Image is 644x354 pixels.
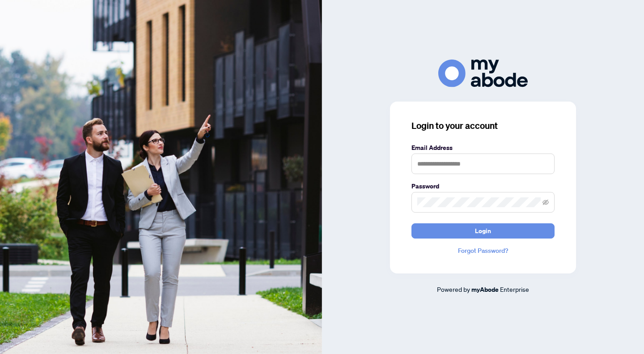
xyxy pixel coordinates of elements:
[411,246,555,256] a: Forgot Password?
[411,119,555,132] h3: Login to your account
[500,285,529,293] span: Enterprise
[437,285,470,293] span: Powered by
[411,143,555,153] label: Email Address
[475,224,491,238] span: Login
[438,60,528,87] img: ma-logo
[411,223,555,239] button: Login
[471,285,499,294] a: myAbode
[411,181,555,191] label: Password
[542,199,549,205] span: eye-invisible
